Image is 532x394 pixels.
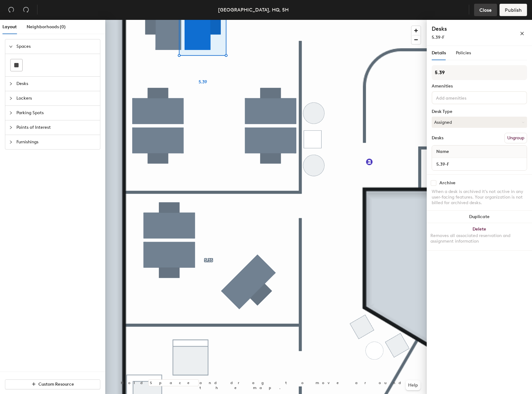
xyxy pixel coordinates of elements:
span: undo [8,7,14,13]
button: Ungroup [504,133,527,143]
button: Duplicate [427,211,532,223]
div: Removes all associated reservation and assignment information [430,233,528,244]
div: Desks [432,136,443,141]
span: Furnishings [16,135,96,149]
span: Spaces [16,39,96,54]
button: Help [406,380,421,390]
span: Points of Interest [16,120,96,135]
button: Close [474,4,497,16]
button: Custom Resource [5,379,100,389]
div: When a desk is archived it's not active in any user-facing features. Your organization is not bil... [432,189,527,206]
span: collapsed [9,140,13,144]
span: Desks [16,77,96,91]
span: Custom Resource [38,382,74,387]
h4: Desks [432,25,500,33]
input: Add amenities [435,94,491,101]
div: Archive [439,181,456,186]
span: Layout [2,24,17,29]
span: Policies [456,50,471,56]
button: Redo (⌘ + ⇧ + Z) [20,4,32,16]
div: [GEOGRAPHIC_DATA], HQ, 5H [218,6,289,14]
button: Publish [499,4,527,16]
span: collapsed [9,96,13,100]
span: collapsed [9,126,13,129]
span: collapsed [9,82,13,86]
div: Amenities [432,84,527,89]
button: DeleteRemoves all associated reservation and assignment information [427,223,532,250]
span: Details [432,50,446,56]
span: Close [479,7,492,13]
span: 5.39-F [432,35,444,40]
span: Name [433,146,452,157]
span: expanded [9,45,13,48]
span: Parking Spots [16,106,96,120]
div: Desk Type [432,109,527,114]
span: Lockers [16,91,96,105]
span: collapsed [9,111,13,115]
button: Undo (⌘ + Z) [5,4,17,16]
button: Assigned [432,117,527,128]
span: close [520,31,524,36]
span: Neighborhoods (0) [27,24,66,29]
input: Unnamed desk [433,160,525,168]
